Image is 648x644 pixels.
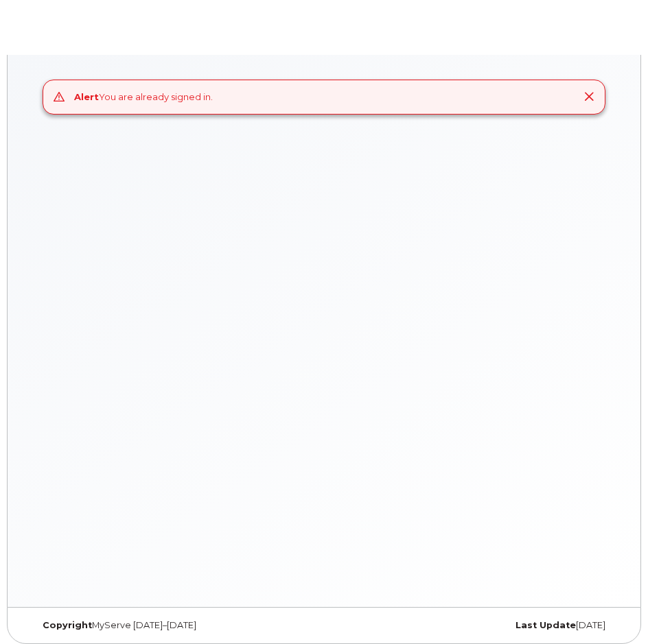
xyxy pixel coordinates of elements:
div: You are already signed in. [74,91,213,104]
div: MyServe [DATE]–[DATE] [32,620,324,631]
strong: Alert [74,91,99,102]
div: [DATE] [324,620,616,631]
strong: Last Update [516,620,576,630]
strong: Copyright [43,620,92,630]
